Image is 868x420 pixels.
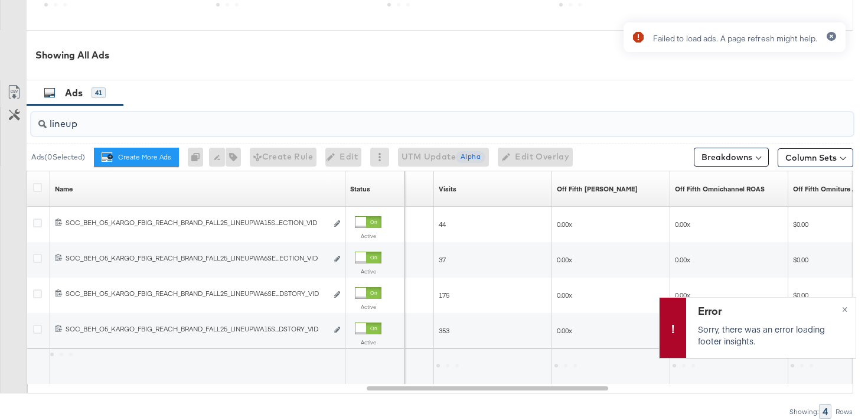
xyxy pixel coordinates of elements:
[439,220,446,229] span: 44
[355,232,381,240] label: Active
[653,33,817,44] div: Failed to load ads. A page refresh might help.
[31,152,85,162] div: Ads ( 0 Selected)
[66,253,327,263] div: SOC_BEH_O5_KARGO_FBIG_REACH_BRAND_FALL25_LINEUPWA6SE...ECTION_VID
[350,184,370,194] a: Shows the current state of your Ad.
[355,268,381,275] label: Active
[439,326,449,335] span: 353
[557,291,572,299] span: 0.00x
[439,291,449,299] span: 175
[835,408,853,416] div: Rows
[66,218,327,227] div: SOC_BEH_O5_KARGO_FBIG_REACH_BRAND_FALL25_LINEUPWA15S...ECTION_VID
[355,303,381,311] label: Active
[55,184,73,194] a: Ad Name.
[355,338,381,346] label: Active
[66,324,327,334] div: SOC_BEH_O5_KARGO_FBIG_REACH_BRAND_FALL25_LINEUPWA15S...DSTORY_VID
[188,148,209,167] div: 0
[557,184,638,194] div: Off Fifth [PERSON_NAME]
[439,184,456,194] a: Omniture Visits
[789,408,819,416] div: Showing:
[557,255,572,264] span: 0.00x
[66,289,327,298] div: SOC_BEH_O5_KARGO_FBIG_REACH_BRAND_FALL25_LINEUPWA6SE...DSTORY_VID
[557,184,638,194] a: 9/20 Update
[557,326,572,335] span: 0.00x
[47,108,780,131] input: Search Ad Name, ID or Objective
[65,87,83,99] span: Ads
[557,220,572,229] span: 0.00x
[439,255,446,264] span: 37
[819,404,831,419] div: 4
[55,184,73,194] div: Name
[439,184,456,194] div: Visits
[92,87,106,98] div: 41
[350,184,370,194] div: Status
[94,148,179,167] button: Create More Ads
[35,48,853,62] div: Showing All Ads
